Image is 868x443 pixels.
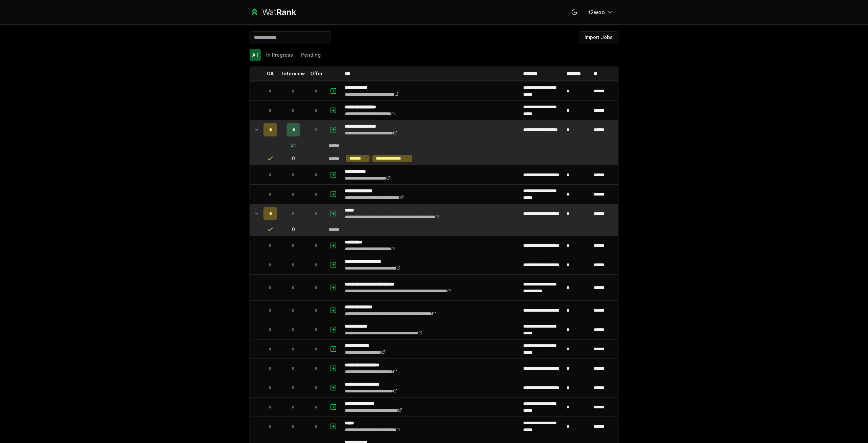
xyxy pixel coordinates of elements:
p: Interview [282,70,305,77]
button: In Progress [263,49,296,61]
p: OA [267,70,274,77]
p: Offer [310,70,323,77]
button: Import Jobs [579,31,618,43]
div: Wat [262,7,296,18]
td: 0 [280,223,307,236]
span: t2woo [589,8,605,16]
button: Pending [298,49,323,61]
div: # 1 [291,142,296,149]
button: t2woo [583,6,618,18]
td: 0 [280,152,307,165]
a: WatRank [250,7,296,18]
span: Rank [276,7,296,17]
button: All [250,49,261,61]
